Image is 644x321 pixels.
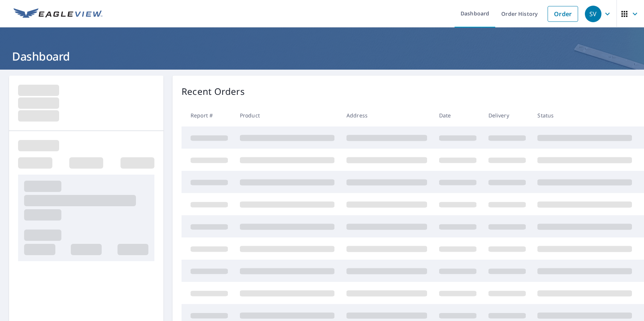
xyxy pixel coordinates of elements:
[340,104,433,126] th: Address
[14,8,102,20] img: EV Logo
[548,6,578,22] a: Order
[531,104,638,126] th: Status
[182,85,245,98] p: Recent Orders
[433,104,482,126] th: Date
[182,104,234,126] th: Report #
[482,104,532,126] th: Delivery
[585,6,601,22] div: SV
[234,104,340,126] th: Product
[9,49,635,64] h1: Dashboard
